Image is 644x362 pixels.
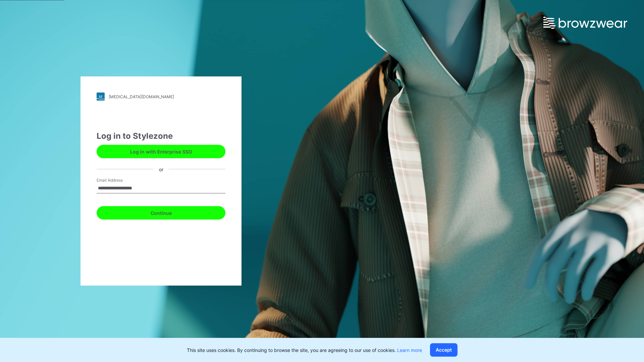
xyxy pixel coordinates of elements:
[109,94,174,99] div: [MEDICAL_DATA][DOMAIN_NAME]
[97,206,225,220] button: Continue
[97,177,144,183] label: Email Address
[97,93,225,101] a: [MEDICAL_DATA][DOMAIN_NAME]
[154,166,169,173] div: or
[187,347,422,354] p: This site uses cookies. By continuing to browse the site, you are agreeing to our use of cookies.
[97,93,105,101] img: stylezone-logo.562084cfcfab977791bfbf7441f1a819.svg
[97,130,225,142] div: Log in to Stylezone
[543,17,627,29] img: browzwear-logo.e42bd6dac1945053ebaf764b6aa21510.svg
[397,347,422,353] a: Learn more
[430,343,458,357] button: Accept
[97,145,225,158] button: Log in with Enterprise SSO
